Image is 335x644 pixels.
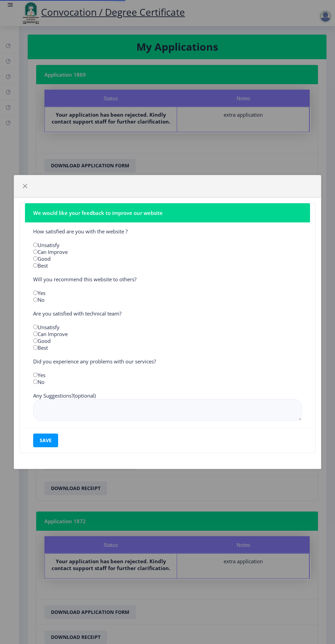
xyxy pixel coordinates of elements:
div: Best [28,262,307,269]
div: How satisfied are you with the website ? [28,228,307,235]
div: Can Improve [28,331,307,337]
div: Any Suggestions?(optional) [28,392,307,399]
nb-card-header: We would like your feedback to improve our website [25,203,310,222]
div: No [28,296,307,303]
div: Good [28,255,307,262]
div: Yes [28,372,307,378]
div: Unsatisfy [28,324,307,331]
div: Yes [28,289,307,296]
div: Unsatisfy [28,242,307,248]
div: Will you recommend this website to others? [28,276,307,283]
div: No [28,378,307,385]
div: Best [28,344,307,351]
button: save [33,434,58,447]
div: Did you experience any problems with our services? [28,358,307,365]
div: Are you satisfied with technical team? [28,310,307,317]
div: Can Improve [28,248,307,255]
div: Good [28,337,307,344]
